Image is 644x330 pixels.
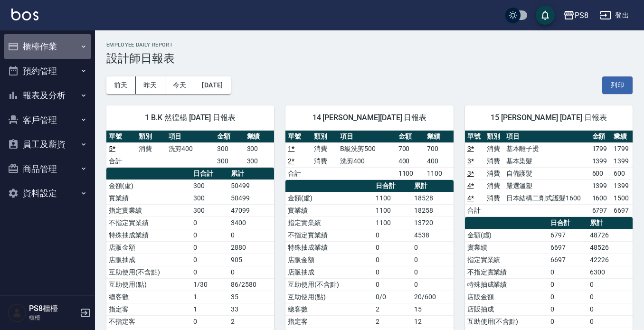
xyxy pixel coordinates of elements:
[106,131,136,143] th: 單號
[136,142,166,155] td: 消費
[590,179,611,192] td: 1399
[373,315,412,328] td: 2
[106,229,191,241] td: 特殊抽成業績
[465,254,548,266] td: 指定實業績
[191,254,228,266] td: 0
[504,192,590,204] td: 日本結構二劑式護髮1600
[285,217,373,229] td: 指定實業績
[8,303,27,322] img: Person
[118,113,263,123] span: 1 B.K 然徨楊 [DATE] 日報表
[228,266,275,278] td: 0
[484,131,504,143] th: 類別
[587,229,633,241] td: 48726
[106,204,191,217] td: 指定實業績
[587,241,633,254] td: 48526
[590,167,611,179] td: 600
[611,167,633,179] td: 600
[548,303,587,315] td: 0
[465,131,633,217] table: a dense table
[191,168,228,180] th: 日合計
[285,229,373,241] td: 不指定實業績
[4,59,91,84] button: 預約管理
[465,291,548,303] td: 店販金額
[602,76,633,94] button: 列印
[4,83,91,108] button: 報表及分析
[590,131,611,143] th: 金額
[228,204,275,217] td: 47099
[548,254,587,266] td: 6697
[425,131,454,143] th: 業績
[559,6,592,25] button: PS8
[504,131,590,143] th: 項目
[425,155,454,167] td: 400
[191,241,228,254] td: 0
[106,254,191,266] td: 店販抽成
[587,303,633,315] td: 0
[504,155,590,167] td: 基本染髮
[338,131,396,143] th: 項目
[373,266,412,278] td: 0
[587,254,633,266] td: 42226
[412,180,453,192] th: 累計
[587,266,633,278] td: 6300
[412,229,453,241] td: 4538
[191,217,228,229] td: 0
[106,278,191,291] td: 互助使用(點)
[504,142,590,155] td: 基本離子燙
[4,181,91,206] button: 資料設定
[484,155,504,167] td: 消費
[412,241,453,254] td: 0
[106,192,191,204] td: 實業績
[106,42,633,48] h2: Employee Daily Report
[106,315,191,328] td: 不指定客
[412,204,453,217] td: 18258
[611,131,633,143] th: 業績
[611,192,633,204] td: 1500
[412,315,453,328] td: 12
[312,131,338,143] th: 類別
[412,303,453,315] td: 15
[465,278,548,291] td: 特殊抽成業績
[412,192,453,204] td: 18528
[465,229,548,241] td: 金額(虛)
[215,155,245,167] td: 300
[106,131,274,168] table: a dense table
[4,132,91,157] button: 員工及薪資
[285,291,373,303] td: 互助使用(點)
[548,217,587,229] th: 日合計
[191,229,228,241] td: 0
[338,155,396,167] td: 洗剪400
[373,217,412,229] td: 1100
[536,6,555,25] button: save
[575,9,588,21] div: PS8
[465,204,484,217] td: 合計
[312,142,338,155] td: 消費
[29,313,77,322] p: 櫃檯
[465,303,548,315] td: 店販抽成
[245,131,275,143] th: 業績
[285,254,373,266] td: 店販金額
[373,291,412,303] td: 0/0
[412,217,453,229] td: 13720
[396,155,425,167] td: 400
[29,304,77,313] h5: PS8櫃檯
[228,217,275,229] td: 3400
[596,7,633,24] button: 登出
[285,131,312,143] th: 單號
[373,303,412,315] td: 2
[136,131,166,143] th: 類別
[548,241,587,254] td: 6697
[396,167,425,179] td: 1100
[106,76,136,94] button: 前天
[504,179,590,192] td: 嚴選溫塑
[194,76,230,94] button: [DATE]
[228,192,275,204] td: 50499
[285,192,373,204] td: 金額(虛)
[373,278,412,291] td: 0
[373,192,412,204] td: 1100
[548,291,587,303] td: 0
[245,155,275,167] td: 300
[228,254,275,266] td: 905
[228,291,275,303] td: 35
[465,315,548,328] td: 互助使用(不含點)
